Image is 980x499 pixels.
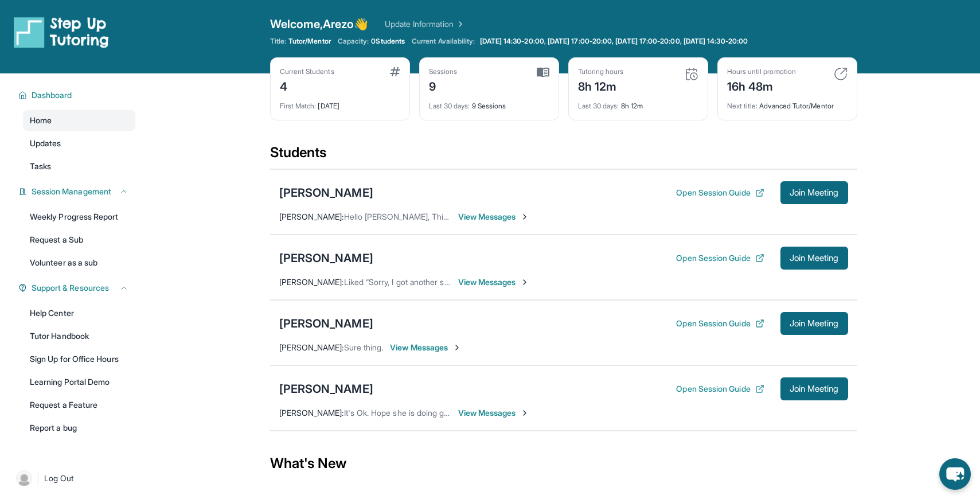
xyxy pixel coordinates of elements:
div: 4 [280,76,334,95]
div: 9 Sessions [429,95,549,111]
div: 8h 12m [578,76,624,95]
div: 9 [429,76,458,95]
span: | [37,471,40,485]
button: Open Session Guide [676,187,764,198]
span: Next title : [727,102,758,110]
span: [DATE] 14:30-20:00, [DATE] 17:00-20:00, [DATE] 17:00-20:00, [DATE] 14:30-20:00 [480,37,748,46]
div: [PERSON_NAME] [279,185,373,201]
span: Last 30 days : [429,102,470,110]
span: View Messages [458,211,530,223]
span: Capacity: [338,37,369,46]
img: card [390,67,400,76]
a: |Log Out [11,466,135,491]
span: [PERSON_NAME] : [279,342,344,352]
span: Join Meeting [790,385,839,392]
button: Open Session Guide [676,252,764,264]
img: Chevron-Right [520,212,529,221]
span: Join Meeting [790,320,839,327]
span: Updates [30,138,61,149]
a: Tutor Handbook [23,326,135,346]
img: Chevron Right [454,18,465,30]
span: 0 Students [371,37,405,46]
button: Session Management [27,186,128,197]
img: card [834,67,848,81]
img: Chevron-Right [520,408,529,418]
a: Update Information [385,18,465,30]
span: Support & Resources [32,282,109,294]
a: Home [23,110,135,131]
a: Learning Portal Demo [23,372,135,392]
span: Tasks [30,161,51,172]
div: [DATE] [280,95,400,111]
div: Hours until promotion [727,67,796,76]
div: What's New [270,438,857,489]
div: 8h 12m [578,95,698,111]
div: [PERSON_NAME] [279,250,373,266]
a: Request a Feature [23,395,135,415]
div: 16h 48m [727,76,796,95]
span: First Match : [280,102,317,110]
span: Sure thing. [344,342,384,352]
a: Updates [23,133,135,154]
span: [PERSON_NAME] : [279,212,344,221]
a: Weekly Progress Report [23,206,135,227]
a: Tasks [23,156,135,177]
button: Open Session Guide [676,383,764,395]
div: Advanced Tutor/Mentor [727,95,848,111]
span: Last 30 days : [578,102,619,110]
span: [PERSON_NAME] : [279,277,344,287]
span: Session Management [32,186,111,197]
div: Sessions [429,67,458,76]
a: Request a Sub [23,229,135,250]
a: Volunteer as a sub [23,252,135,273]
a: Sign Up for Office Hours [23,349,135,369]
a: [DATE] 14:30-20:00, [DATE] 17:00-20:00, [DATE] 17:00-20:00, [DATE] 14:30-20:00 [478,37,750,46]
span: Liked “Sorry, I got another student which means they have a different tutor for [PERSON_NAME] in ... [344,277,767,287]
img: Chevron-Right [452,343,462,352]
span: Tutor/Mentor [288,37,331,46]
button: Join Meeting [780,247,848,270]
span: Home [30,115,52,126]
span: View Messages [458,407,530,419]
span: Dashboard [32,89,72,101]
div: [PERSON_NAME] [279,381,373,397]
span: View Messages [390,342,462,353]
img: logo [14,16,109,48]
button: Open Session Guide [676,318,764,329]
button: Join Meeting [780,377,848,400]
div: Current Students [280,67,334,76]
img: card [685,67,698,81]
div: [PERSON_NAME] [279,315,373,332]
span: [PERSON_NAME] : [279,408,344,418]
span: Join Meeting [790,189,839,196]
div: Students [270,143,857,169]
a: Help Center [23,303,135,323]
span: Join Meeting [790,255,839,262]
img: Chevron-Right [520,278,529,287]
button: Support & Resources [27,282,128,294]
img: user-img [16,470,32,486]
span: View Messages [458,276,530,288]
span: Title: [270,37,286,46]
div: Tutoring hours [578,67,624,76]
button: chat-button [939,458,971,490]
span: Welcome, Arezo 👋 [270,16,369,32]
span: Log Out [44,473,74,484]
a: Report a bug [23,418,135,438]
button: Join Meeting [780,312,848,335]
button: Join Meeting [780,181,848,204]
img: card [537,67,549,77]
span: Current Availability: [412,37,475,46]
button: Dashboard [27,89,128,101]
